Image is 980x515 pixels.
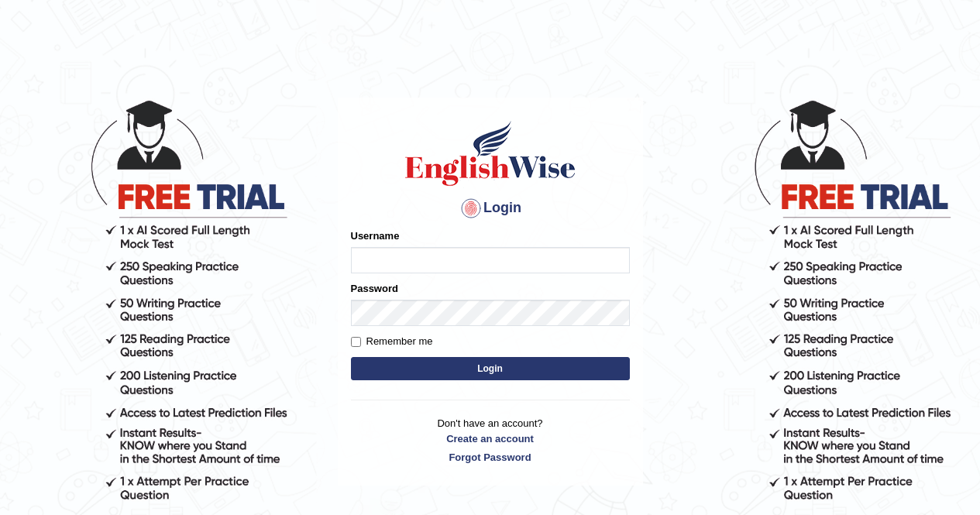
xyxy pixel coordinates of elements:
input: Remember me [351,337,361,347]
a: Forgot Password [351,450,630,465]
p: Don't have an account? [351,416,630,464]
label: Username [351,228,400,243]
a: Create an account [351,431,630,446]
h4: Login [351,196,630,221]
button: Login [351,357,630,380]
img: Logo of English Wise sign in for intelligent practice with AI [402,118,579,188]
label: Remember me [351,334,433,349]
label: Password [351,281,398,296]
